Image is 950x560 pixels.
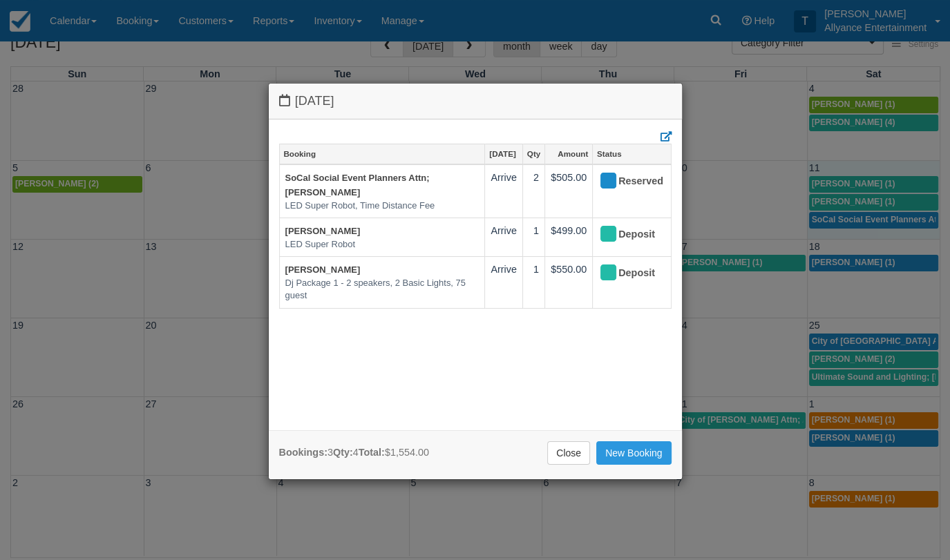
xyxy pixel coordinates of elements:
[545,164,593,218] td: $505.00
[279,447,327,458] strong: Bookings:
[523,144,544,164] a: Qty
[593,144,670,164] a: Status
[285,277,479,302] em: Dj Package 1 - 2 speakers, 2 Basic Lights, 75 guest
[485,144,522,164] a: [DATE]
[333,447,353,458] strong: Qty:
[598,262,653,284] div: Deposit
[598,171,653,193] div: Reserved
[285,238,479,251] em: LED Super Robot
[485,218,523,257] td: Arrive
[280,144,485,164] a: Booking
[522,257,544,309] td: 1
[545,144,592,164] a: Amount
[545,218,593,257] td: $499.00
[522,164,544,218] td: 2
[285,226,361,236] a: [PERSON_NAME]
[279,94,672,108] h4: [DATE]
[285,264,361,275] a: [PERSON_NAME]
[285,200,479,213] em: LED Super Robot, Time Distance Fee
[547,441,590,465] a: Close
[545,257,593,309] td: $550.00
[285,173,430,197] a: SoCal Social Event Planners Attn; [PERSON_NAME]
[598,224,653,246] div: Deposit
[279,445,429,460] div: 3 4 $1,554.00
[359,447,385,458] strong: Total:
[485,257,523,309] td: Arrive
[522,218,544,257] td: 1
[485,164,523,218] td: Arrive
[596,441,672,465] a: New Booking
